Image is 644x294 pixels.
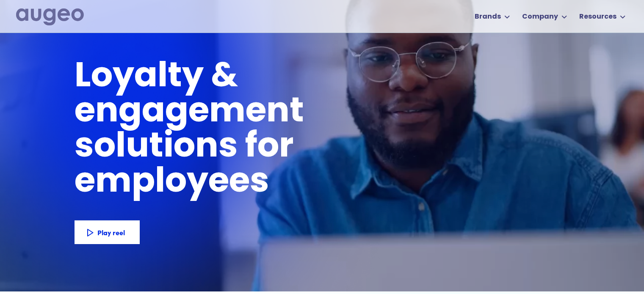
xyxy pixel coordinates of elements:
div: Company [522,12,558,22]
h1: employees [75,165,284,201]
div: Resources [579,12,616,22]
div: Brands [475,12,501,22]
a: home [16,8,84,26]
a: Play reel [75,220,140,244]
img: Augeo's full logo in white. [16,8,84,26]
h1: Loyalty & engagement solutions for [75,60,440,165]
